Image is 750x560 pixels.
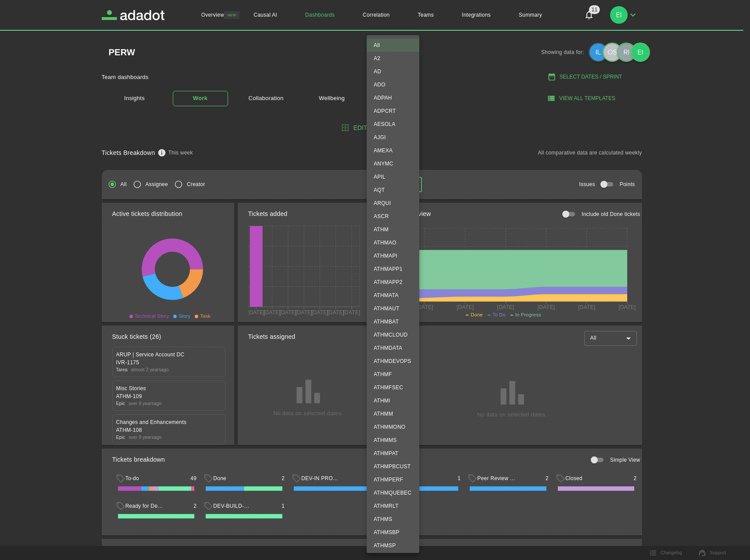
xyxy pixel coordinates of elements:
li: ATHMSP [367,539,419,552]
li: ATHMFSEC [367,381,419,394]
li: AJGI [367,131,419,144]
li: ATHMMS [367,434,419,447]
li: ATHM [367,223,419,236]
li: ADPCRT [367,104,419,118]
li: ANYMC [367,157,419,170]
li: ATHMAPP2 [367,276,419,289]
li: ADPAH [367,91,419,104]
li: ATHMS [367,513,419,526]
li: All [367,39,419,52]
li: ATHMAUT [367,302,419,315]
li: ATHMCLOUD [367,328,419,341]
li: ATHMAPP1 [367,262,419,276]
li: ATHMAPI [367,249,419,262]
li: AESOLA [367,118,419,131]
li: ADO [367,78,419,91]
li: ATHMM [367,407,419,420]
li: AQT [367,183,419,197]
li: ATHMF [367,368,419,381]
li: ATHMAO [367,236,419,249]
li: ATHMQUEBEC [367,486,419,499]
li: AD [367,65,419,78]
li: ATHMMONO [367,420,419,434]
li: ATHMATA [367,289,419,302]
li: A2 [367,52,419,65]
li: ARQUI [367,197,419,210]
li: ATHMRLT [367,499,419,513]
li: ATHMPAT [367,447,419,460]
li: ATHMDATA [367,341,419,355]
li: ATHMSBP [367,526,419,539]
li: ATHMDEVOPS [367,355,419,368]
li: AMEXA [367,144,419,157]
li: ASCR [367,210,419,223]
li: ATHMPERF [367,473,419,486]
li: APIL [367,170,419,183]
li: ATHMPBCUST [367,460,419,473]
li: ATHMI [367,394,419,407]
li: ATHMBAT [367,315,419,328]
